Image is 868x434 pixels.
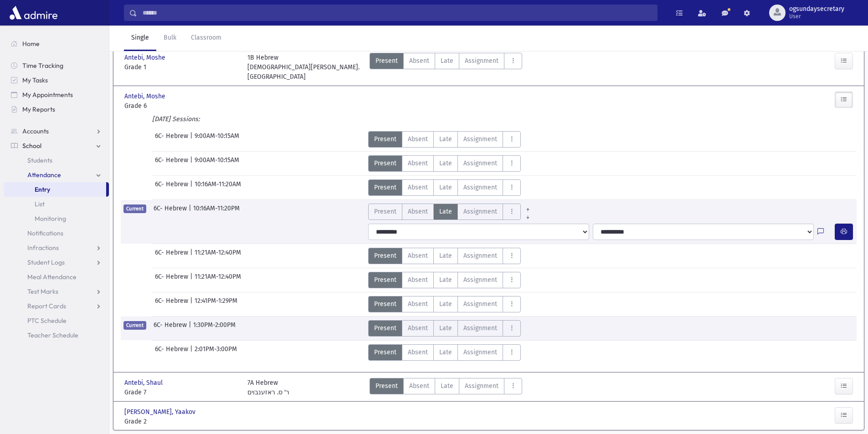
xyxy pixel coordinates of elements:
span: Assignment [463,299,497,309]
span: Current [123,204,146,213]
span: Assignment [463,158,497,168]
a: Teacher Schedule [4,328,109,342]
span: Present [374,207,396,216]
a: Report Cards [4,299,109,313]
div: AttTypes [368,344,521,361]
span: Late [439,251,452,260]
span: 9:00AM-10:15AM [195,131,239,148]
span: 1:30PM-2:00PM [193,320,236,337]
span: 6C- Hebrew [155,344,190,361]
span: 6C- Hebrew [155,272,190,288]
span: 6C- Hebrew [155,131,190,148]
div: AttTypes [368,131,521,148]
i: [DATE] Sessions: [152,115,200,123]
span: Grade 1 [124,62,238,72]
span: Students [27,156,52,164]
input: Search [137,5,657,21]
span: Antebi, Moshe [124,53,167,62]
span: PTC Schedule [27,317,67,325]
span: Late [439,299,452,309]
div: AttTypes [368,179,521,196]
a: List [4,197,109,211]
span: Grade 6 [124,101,238,111]
span: Absent [409,56,429,66]
a: Infractions [4,240,109,255]
span: 6C- Hebrew [154,320,189,337]
span: Late [441,56,453,66]
span: 12:41PM-1:29PM [195,296,237,312]
span: Assignment [463,347,497,357]
span: Present [375,381,398,391]
span: Present [375,56,398,66]
a: My Tasks [4,73,109,87]
span: Assignment [463,207,497,216]
span: | [190,296,195,312]
span: ogsundaysecretary [789,5,844,13]
a: Attendance [4,168,109,182]
span: Late [439,275,452,285]
span: My Appointments [22,91,73,99]
span: Grade 7 [124,388,238,397]
a: Single [124,26,156,51]
div: AttTypes [370,53,522,82]
a: My Appointments [4,87,109,102]
div: AttTypes [368,272,521,288]
div: AttTypes [368,320,521,337]
span: Present [374,251,396,260]
span: List [35,200,45,208]
span: Grade 2 [124,417,238,426]
span: Present [374,183,396,192]
a: All Later [521,211,535,218]
span: Absent [408,299,428,309]
div: 1B Hebrew [DEMOGRAPHIC_DATA][PERSON_NAME]. [GEOGRAPHIC_DATA] [247,53,361,82]
img: AdmirePro [7,4,60,22]
span: Attendance [27,171,61,179]
span: Assignment [465,56,498,66]
span: 6C- Hebrew [155,155,190,172]
span: Entry [35,185,50,194]
span: 6C- Hebrew [155,296,190,312]
div: AttTypes [368,248,521,264]
span: Student Logs [27,258,65,266]
a: All Prior [521,204,535,211]
span: Time Tracking [22,61,63,70]
span: Absent [408,207,428,216]
span: Teacher Schedule [27,331,78,339]
span: Present [374,347,396,357]
span: | [190,179,195,196]
span: Assignment [463,323,497,333]
span: Infractions [27,244,59,252]
span: | [189,204,193,220]
span: 6C- Hebrew [155,248,190,264]
a: Entry [4,182,106,197]
span: My Reports [22,105,55,113]
span: Report Cards [27,302,66,310]
span: Absent [408,275,428,285]
span: School [22,142,41,150]
span: Present [374,158,396,168]
a: Monitoring [4,211,109,226]
a: Meal Attendance [4,270,109,284]
a: Time Tracking [4,58,109,73]
span: Meal Attendance [27,273,77,281]
span: Monitoring [35,214,66,223]
span: Absent [408,323,428,333]
span: Present [374,299,396,309]
span: Absent [408,183,428,192]
div: AttTypes [370,378,522,397]
span: Absent [408,158,428,168]
span: Test Marks [27,287,58,296]
span: Present [374,275,396,285]
span: Accounts [22,127,49,135]
span: Late [441,381,453,391]
span: My Tasks [22,76,48,84]
span: Notifications [27,229,63,237]
a: Classroom [184,26,229,51]
span: Assignment [463,275,497,285]
span: Assignment [463,134,497,144]
span: Current [123,321,146,330]
span: 9:00AM-10:15AM [195,155,239,172]
span: Assignment [463,183,497,192]
span: 11:21AM-12:40PM [195,248,241,264]
span: Present [374,134,396,144]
